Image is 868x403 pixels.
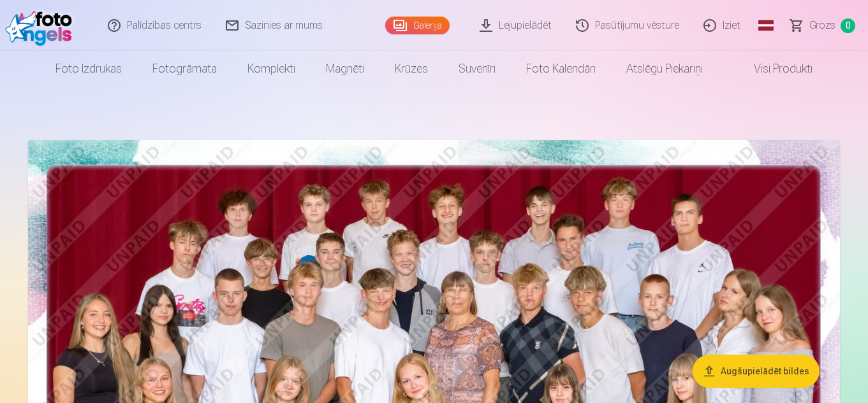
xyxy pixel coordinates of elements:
a: Krūzes [379,51,443,87]
a: Visi produkti [718,51,828,87]
a: Fotogrāmata [137,51,232,87]
a: Magnēti [311,51,379,87]
button: Augšupielādēt bildes [693,355,820,388]
span: 0 [841,18,855,33]
a: Galerija [385,17,450,34]
a: Suvenīri [443,51,511,87]
img: /fa1 [5,5,78,46]
a: Komplekti [232,51,311,87]
a: Foto kalendāri [511,51,611,87]
a: Foto izdrukas [40,51,137,87]
a: Atslēgu piekariņi [611,51,718,87]
span: Grozs [809,18,835,33]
